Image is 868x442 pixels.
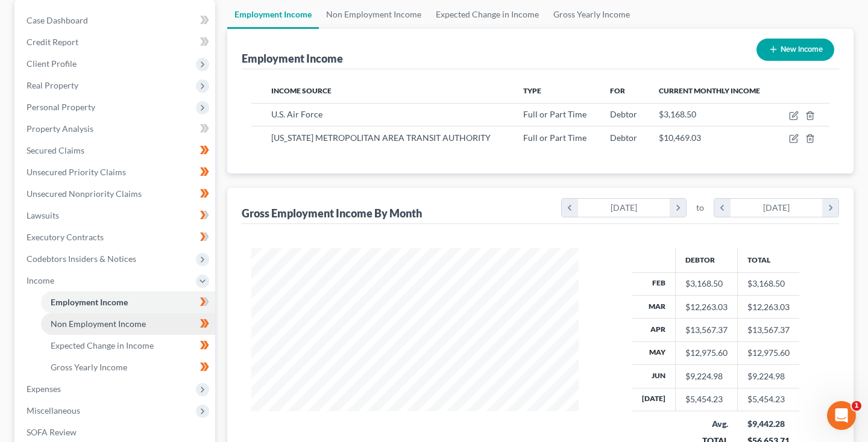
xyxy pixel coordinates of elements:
[747,418,790,430] div: $9,442.28
[523,86,541,95] span: Type
[523,109,587,119] span: Full or Part Time
[27,427,77,437] span: SOFA Review
[676,248,738,272] th: Debtor
[738,295,800,318] td: $12,263.03
[738,341,800,364] td: $12,975.60
[242,51,343,66] div: Employment Income
[632,388,676,411] th: [DATE]
[17,31,215,53] a: Credit Report
[27,384,61,394] span: Expenses
[827,401,856,430] iframe: Intercom live chat
[659,132,701,143] span: $10,469.03
[670,199,686,217] i: chevron_right
[17,140,215,161] a: Secured Claims
[17,205,215,226] a: Lawsuits
[738,388,800,411] td: $5,454.23
[242,206,422,220] div: Gross Employment Income By Month
[685,347,728,359] div: $12,975.60
[27,123,93,134] span: Property Analysis
[714,199,731,217] i: chevron_left
[17,161,215,183] a: Unsecured Priority Claims
[685,324,728,336] div: $13,567.37
[731,199,823,217] div: [DATE]
[41,356,215,378] a: Gross Yearly Income
[271,86,332,95] span: Income Source
[523,132,587,143] span: Full or Part Time
[685,393,728,405] div: $5,454.23
[27,188,142,199] span: Unsecured Nonpriority Claims
[27,254,136,264] span: Codebtors Insiders & Notices
[27,80,78,90] span: Real Property
[27,37,78,47] span: Credit Report
[696,202,704,214] span: to
[17,118,215,140] a: Property Analysis
[738,248,800,272] th: Total
[562,199,578,217] i: chevron_left
[632,341,676,364] th: May
[27,145,84,155] span: Secured Claims
[51,319,146,329] span: Non Employment Income
[17,183,215,205] a: Unsecured Nonpriority Claims
[271,132,491,143] span: [US_STATE] METROPOLITAN AREA TRANSIT AUTHORITY
[578,199,670,217] div: [DATE]
[738,365,800,388] td: $9,224.98
[632,365,676,388] th: Jun
[51,340,154,350] span: Expected Change in Income
[41,313,215,335] a: Non Employment Income
[27,102,95,112] span: Personal Property
[51,297,128,307] span: Employment Income
[27,167,126,177] span: Unsecured Priority Claims
[27,58,77,69] span: Client Profile
[271,109,322,119] span: U.S. Air Force
[738,319,800,341] td: $13,567.37
[27,210,59,220] span: Lawsuits
[632,319,676,341] th: Apr
[51,362,127,372] span: Gross Yearly Income
[17,10,215,31] a: Case Dashboard
[610,86,625,95] span: For
[27,405,80,416] span: Miscellaneous
[27,15,88,25] span: Case Dashboard
[610,109,637,119] span: Debtor
[659,109,696,119] span: $3,168.50
[738,272,800,295] td: $3,168.50
[756,39,834,61] button: New Income
[610,132,637,143] span: Debtor
[685,278,728,290] div: $3,168.50
[852,401,861,411] span: 1
[632,272,676,295] th: Feb
[685,301,728,313] div: $12,263.03
[632,295,676,318] th: Mar
[41,291,215,313] a: Employment Income
[822,199,838,217] i: chevron_right
[41,335,215,356] a: Expected Change in Income
[659,86,760,95] span: Current Monthly Income
[685,370,728,382] div: $9,224.98
[685,418,728,430] div: Avg.
[27,275,54,285] span: Income
[27,232,104,242] span: Executory Contracts
[17,226,215,248] a: Executory Contracts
